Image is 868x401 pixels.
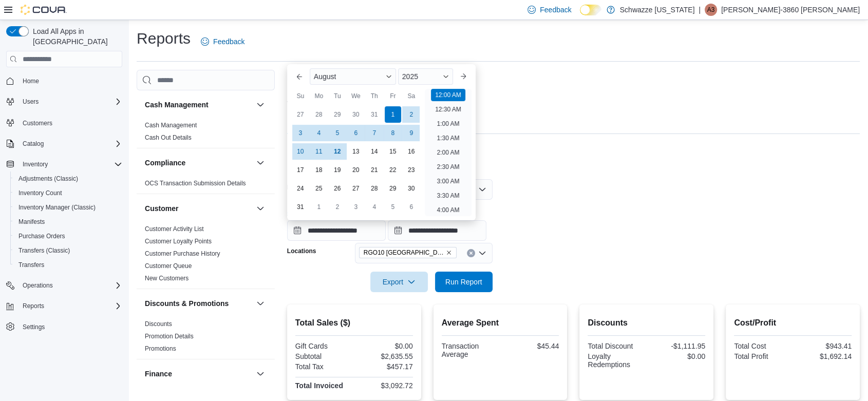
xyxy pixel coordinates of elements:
div: day-1 [385,106,401,123]
span: Settings [23,323,45,331]
button: Finance [254,368,267,380]
div: day-28 [366,180,383,197]
span: Adjustments (Classic) [14,173,122,185]
div: Mo [311,88,327,104]
div: day-13 [348,143,364,160]
div: Discounts & Promotions [137,318,275,359]
h2: Discounts [588,317,705,329]
span: Inventory Count [18,189,62,197]
div: day-24 [292,180,309,197]
div: $45.44 [502,342,559,350]
div: August, 2025 [291,105,421,216]
div: day-11 [311,143,327,160]
button: Next month [455,68,471,85]
a: Promotion Details [145,333,194,340]
img: Cova [21,5,67,15]
div: day-8 [385,125,401,141]
p: [PERSON_NAME]-3860 [PERSON_NAME] [721,4,860,16]
div: day-5 [329,125,346,141]
button: Users [2,94,126,109]
div: day-17 [292,162,309,178]
li: 3:30 AM [432,189,463,202]
div: Transaction Average [442,342,498,358]
div: day-10 [292,143,309,160]
ul: Time [425,89,471,216]
a: Adjustments (Classic) [14,173,82,185]
span: OCS Transaction Submission Details [145,179,246,187]
div: Total Tax [295,362,352,371]
div: day-30 [348,106,364,123]
div: Compliance [137,177,275,194]
button: Home [2,73,126,88]
div: day-16 [403,143,420,160]
h3: Finance [145,369,172,379]
button: Customers [2,115,126,130]
span: 2025 [402,72,418,81]
a: Transfers [14,259,48,271]
li: 2:30 AM [432,161,463,173]
div: We [348,88,364,104]
button: Transfers [10,258,126,272]
span: Load All Apps in [GEOGRAPHIC_DATA] [29,26,122,47]
button: Reports [18,300,48,312]
div: $0.00 [649,352,705,360]
div: day-22 [385,162,401,178]
h2: Average Spent [442,317,559,329]
div: Button. Open the month selector. August is currently selected. [310,68,396,85]
span: Export [376,272,422,292]
div: day-29 [385,180,401,197]
span: Inventory Count [14,187,122,199]
div: day-6 [403,199,420,215]
div: Loyalty Redemptions [588,352,644,369]
button: Export [370,272,428,292]
button: Open list of options [478,249,486,257]
strong: Total Invoiced [295,381,343,390]
div: day-5 [385,199,401,215]
button: Settings [2,319,126,334]
div: day-6 [348,125,364,141]
button: Catalog [18,138,48,150]
a: Inventory Count [14,187,66,199]
div: Button. Open the year selector. 2025 is currently selected. [398,68,453,85]
div: Gift Cards [295,342,352,350]
div: $3,092.72 [356,381,412,390]
a: Feedback [197,31,249,52]
div: day-25 [311,180,327,197]
span: Operations [18,279,122,292]
span: New Customers [145,274,188,282]
span: Feedback [540,5,571,15]
span: Discounts [145,320,172,328]
div: $457.17 [356,362,412,371]
button: Discounts & Promotions [254,297,267,310]
a: Inventory Manager (Classic) [14,201,100,214]
div: day-19 [329,162,346,178]
label: Locations [287,247,316,255]
div: day-31 [366,106,383,123]
button: Finance [145,369,252,379]
span: Transfers [18,261,44,269]
button: Compliance [145,158,252,168]
span: Promotions [145,345,176,353]
p: Schwazze [US_STATE] [620,4,695,16]
button: Users [18,96,43,108]
div: day-26 [329,180,346,197]
nav: Complex example [6,69,122,361]
button: Operations [18,279,57,292]
div: day-18 [311,162,327,178]
span: Operations [23,281,53,290]
span: Transfers (Classic) [18,246,70,255]
div: day-23 [403,162,420,178]
button: Manifests [10,215,126,229]
div: day-20 [348,162,364,178]
span: Cash Out Details [145,133,192,142]
span: Customers [18,116,122,129]
a: Purchase Orders [14,230,69,242]
a: Promotions [145,345,176,352]
div: day-27 [292,106,309,123]
h3: Customer [145,203,178,214]
span: Customer Loyalty Points [145,237,212,245]
a: Settings [18,321,49,333]
div: day-9 [403,125,420,141]
a: Manifests [14,216,49,228]
button: Purchase Orders [10,229,126,243]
